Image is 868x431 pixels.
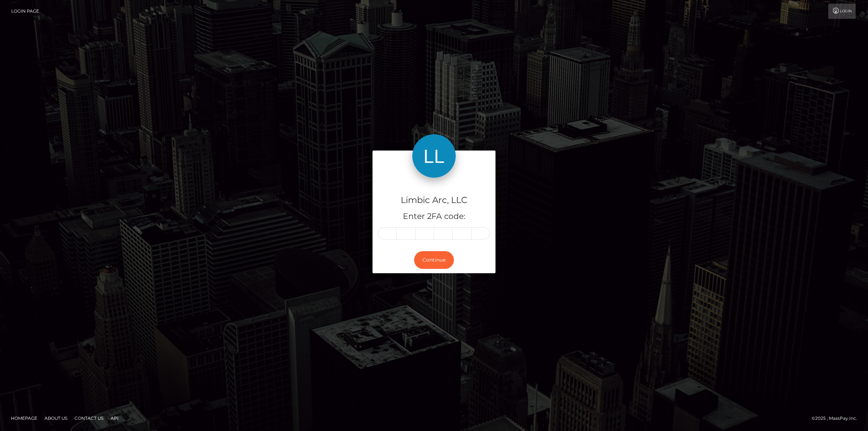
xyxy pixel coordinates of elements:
a: Homepage [8,413,40,424]
h5: Enter 2FA code: [378,211,490,222]
a: API [108,413,122,424]
a: Contact Us [72,413,106,424]
div: © 2025 , MassPay Inc. [812,414,863,422]
h4: Limbic Arc, LLC [378,194,490,207]
a: Login Page [11,4,39,19]
button: Continue [414,251,454,269]
a: Login [828,4,856,19]
a: About Us [42,413,70,424]
img: Limbic Arc, LLC [412,134,456,178]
